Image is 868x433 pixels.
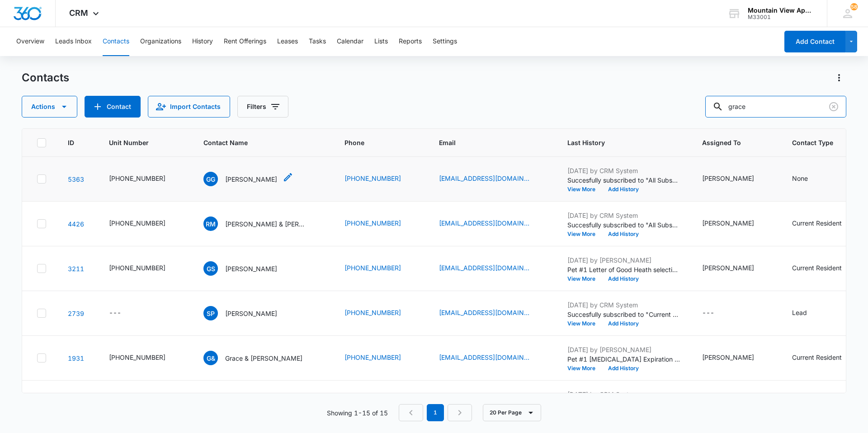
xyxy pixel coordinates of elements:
[439,353,529,362] a: [EMAIL_ADDRESS][DOMAIN_NAME]
[309,27,326,56] button: Tasks
[702,353,754,362] div: [PERSON_NAME]
[344,218,417,229] div: Phone - (970) 966-5973 - Select to Edit Field
[203,306,293,320] div: Contact Name - Sharyn Paulette Grace - Select to Edit Field
[225,174,277,184] p: [PERSON_NAME]
[22,71,69,85] h1: Contacts
[702,174,754,183] div: [PERSON_NAME]
[439,218,529,228] a: [EMAIL_ADDRESS][DOMAIN_NAME]
[225,309,277,318] p: [PERSON_NAME]
[344,308,417,319] div: Phone - (720) 552-3601 - Select to Edit Field
[792,174,808,183] div: None
[109,353,165,362] div: [PHONE_NUMBER]
[203,216,218,231] span: RM
[203,261,218,276] span: GS
[567,265,680,274] p: Pet #1 Letter of Good Heath selections changed; Yes was added.
[567,300,680,310] p: [DATE] by CRM System
[567,345,680,354] p: [DATE] by [PERSON_NAME]
[439,308,546,319] div: Email - sharynandvonny@yahoo.com - Select to Edit Field
[344,308,401,317] a: [PHONE_NUMBER]
[344,263,417,274] div: Phone - (970) 219-2067 - Select to Edit Field
[16,27,44,56] button: Overview
[748,14,814,20] div: account id
[55,27,92,56] button: Leads Inbox
[792,353,842,362] div: Current Resident
[702,218,754,228] div: [PERSON_NAME]
[792,138,845,147] span: Contact Type
[567,354,680,364] p: Pet #1 [MEDICAL_DATA] Expiration Date changed from [DATE] to [DATE].
[85,96,141,118] button: Add Contact
[225,219,307,229] p: [PERSON_NAME] & [PERSON_NAME] [PERSON_NAME]
[702,174,770,184] div: Assigned To - Kaitlyn Mendoza - Select to Edit Field
[702,308,714,319] div: ---
[68,354,84,362] a: Navigate to contact details page for Grace & Brandon Badger
[109,308,121,319] div: ---
[399,27,422,56] button: Reports
[224,27,266,56] button: Rent Offerings
[439,174,546,184] div: Email - garygrace68@icloud.com - Select to Edit Field
[792,308,823,319] div: Contact Type - Lead - Select to Edit Field
[439,353,546,363] div: Email - gbadger0523@gmail.com - Select to Edit Field
[784,31,845,52] button: Add Contact
[203,351,319,365] div: Contact Name - Grace & Brandon Badger - Select to Edit Field
[109,353,182,363] div: Unit Number - 545-1845-102 - Select to Edit Field
[203,351,218,365] span: G&
[109,138,182,147] span: Unit Number
[602,187,645,192] button: Add History
[433,27,457,56] button: Settings
[702,308,731,319] div: Assigned To - - Select to Edit Field
[68,310,84,317] a: Navigate to contact details page for Sharyn Paulette Grace
[225,353,302,363] p: Grace & [PERSON_NAME]
[702,353,770,363] div: Assigned To - Kaitlyn Mendoza - Select to Edit Field
[68,175,84,183] a: Navigate to contact details page for Gary Grace
[483,404,541,421] button: 20 Per Page
[344,263,401,273] a: [PHONE_NUMBER]
[602,321,645,326] button: Add History
[832,71,846,85] button: Actions
[567,321,602,326] button: View More
[792,174,824,184] div: Contact Type - None - Select to Edit Field
[148,96,230,118] button: Import Contacts
[203,172,218,186] span: GG
[109,263,182,274] div: Unit Number - 545-1833-205 - Select to Edit Field
[344,353,417,363] div: Phone - (308) 258-7751 - Select to Edit Field
[203,261,293,276] div: Contact Name - Grace Schlie - Select to Edit Field
[427,404,444,421] em: 1
[792,308,807,317] div: Lead
[826,99,841,114] button: Clear
[109,174,165,183] div: [PHONE_NUMBER]
[109,218,182,229] div: Unit Number - 545-1817-203 - Select to Edit Field
[602,276,645,282] button: Add History
[109,308,137,319] div: Unit Number - - Select to Edit Field
[602,366,645,371] button: Add History
[567,231,602,237] button: View More
[203,306,218,320] span: SP
[337,27,363,56] button: Calendar
[439,174,529,183] a: [EMAIL_ADDRESS][DOMAIN_NAME]
[792,263,858,274] div: Contact Type - Current Resident - Select to Edit Field
[567,211,680,220] p: [DATE] by CRM System
[327,408,388,418] p: Showing 1-15 of 15
[439,138,533,147] span: Email
[439,263,546,274] div: Email - graceschlie289@gmail.com - Select to Edit Field
[203,216,323,231] div: Contact Name - Ryan Murray & Olivia Grace Pfeil - Select to Edit Field
[439,308,529,317] a: [EMAIL_ADDRESS][DOMAIN_NAME]
[68,220,84,228] a: Navigate to contact details page for Ryan Murray & Olivia Grace Pfeil
[68,138,74,147] span: ID
[792,353,858,363] div: Contact Type - Current Resident - Select to Edit Field
[68,265,84,273] a: Navigate to contact details page for Grace Schlie
[203,138,310,147] span: Contact Name
[567,166,680,175] p: [DATE] by CRM System
[567,138,667,147] span: Last History
[850,3,858,10] div: notifications count
[567,366,602,371] button: View More
[399,404,472,421] nav: Pagination
[602,231,645,237] button: Add History
[439,218,546,229] div: Email - pfeilolivia21@gmail.com - Select to Edit Field
[192,27,213,56] button: History
[792,263,842,273] div: Current Resident
[374,27,388,56] button: Lists
[277,27,298,56] button: Leases
[225,264,277,273] p: [PERSON_NAME]
[567,390,680,399] p: [DATE] by CRM System
[567,255,680,265] p: [DATE] by [PERSON_NAME]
